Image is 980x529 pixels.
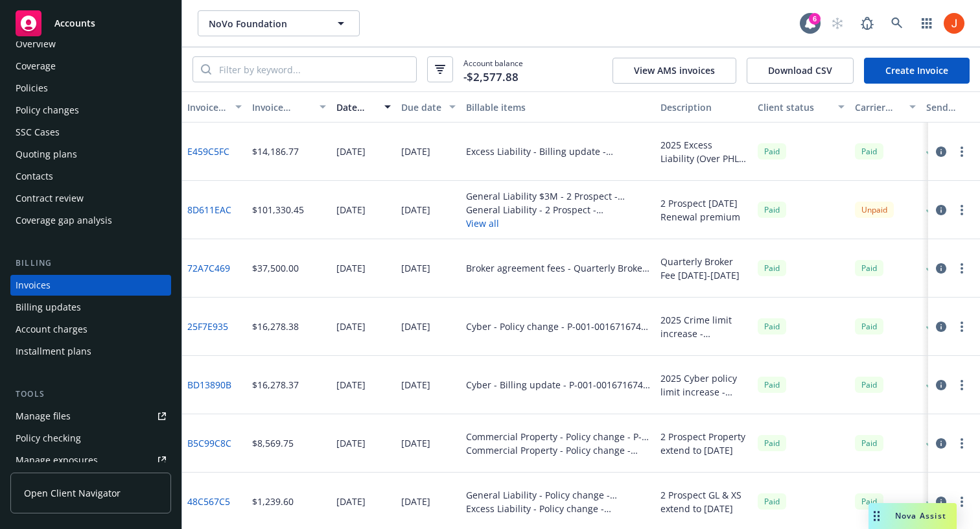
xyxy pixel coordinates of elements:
[252,203,304,217] div: $101,330.45
[855,318,883,335] div: Paid
[16,275,51,296] div: Invoices
[187,495,230,508] a: 48C567C5
[16,210,112,231] div: Coverage gap analysis
[10,188,171,209] a: Contract review
[10,257,171,270] div: Billing
[466,217,650,230] button: View all
[252,100,312,114] div: Invoice amount
[16,297,81,318] div: Billing updates
[10,122,171,143] a: SSC Cases
[855,202,894,218] div: Unpaid
[855,260,883,276] div: Paid
[16,144,77,165] div: Quoting plans
[758,435,786,451] div: Paid
[855,100,902,114] div: Carrier status
[466,145,650,158] div: Excess Liability - Billing update - CSX00512485P00
[854,10,880,36] a: Report a Bug
[16,341,91,362] div: Installment plans
[10,144,171,165] a: Quoting plans
[16,428,81,449] div: Policy checking
[869,503,957,529] button: Nova Assist
[660,313,747,340] div: 2025 Crime limit increase - additional premium
[758,100,830,114] div: Client status
[752,91,850,123] button: Client status
[466,488,650,502] div: General Liability - Policy change - PAV0511512
[211,57,416,82] input: Filter by keyword...
[16,56,56,76] div: Coverage
[660,488,747,515] div: 2 Prospect GL & XS extend to [DATE]
[10,5,171,41] a: Accounts
[466,100,650,114] div: Billable items
[655,91,752,123] button: Description
[758,493,786,510] div: Paid
[660,100,747,114] div: Description
[187,436,231,450] a: B5C99C8C
[336,145,366,158] div: [DATE]
[252,145,299,158] div: $14,186.77
[396,91,461,123] button: Due date
[850,91,921,123] button: Carrier status
[466,261,650,275] div: Broker agreement fees - Quarterly Broker Fee [DATE]-[DATE]
[10,166,171,187] a: Contacts
[855,435,883,451] div: Paid
[466,443,650,457] div: Commercial Property - Policy change - 0100313790-0
[855,143,883,159] span: Paid
[869,503,885,529] div: Drag to move
[463,58,523,81] span: Account balance
[10,297,171,318] a: Billing updates
[16,78,48,99] div: Policies
[187,320,228,333] a: 25F7E935
[461,91,655,123] button: Billable items
[660,430,747,457] div: 2 Prospect Property extend to [DATE]
[758,318,786,335] div: Paid
[466,203,650,217] div: General Liability - 2 Prospect - PAV0569278
[16,100,79,121] div: Policy changes
[758,143,786,159] span: Paid
[864,58,970,84] a: Create Invoice
[209,17,321,30] span: NoVo Foundation
[16,166,53,187] div: Contacts
[401,100,441,114] div: Due date
[187,203,231,217] a: 8D611EAC
[824,10,850,36] a: Start snowing
[660,371,747,399] div: 2025 Cyber policy limit increase - additional premium
[187,100,227,114] div: Invoice ID
[252,378,299,392] div: $16,278.37
[16,188,84,209] div: Contract review
[10,450,171,471] a: Manage exposures
[401,436,430,450] div: [DATE]
[187,378,231,392] a: BD13890B
[758,202,786,218] div: Paid
[855,377,883,393] div: Paid
[54,18,95,29] span: Accounts
[10,78,171,99] a: Policies
[198,10,360,36] button: NoVo Foundation
[758,377,786,393] span: Paid
[884,10,910,36] a: Search
[10,56,171,76] a: Coverage
[336,436,366,450] div: [DATE]
[809,13,821,25] div: 6
[895,510,946,521] span: Nova Assist
[252,261,299,275] div: $37,500.00
[660,138,747,165] div: 2025 Excess Liability (Over PHLY primary)
[401,261,430,275] div: [DATE]
[10,388,171,401] div: Tools
[10,319,171,340] a: Account charges
[16,319,87,340] div: Account charges
[855,493,883,510] div: Paid
[758,260,786,276] span: Paid
[660,255,747,282] div: Quarterly Broker Fee [DATE]-[DATE]
[336,495,366,508] div: [DATE]
[463,69,519,86] span: -$2,577.88
[466,320,650,333] div: Cyber - Policy change - P-001-001671674-01
[336,320,366,333] div: [DATE]
[914,10,940,36] a: Switch app
[10,34,171,54] a: Overview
